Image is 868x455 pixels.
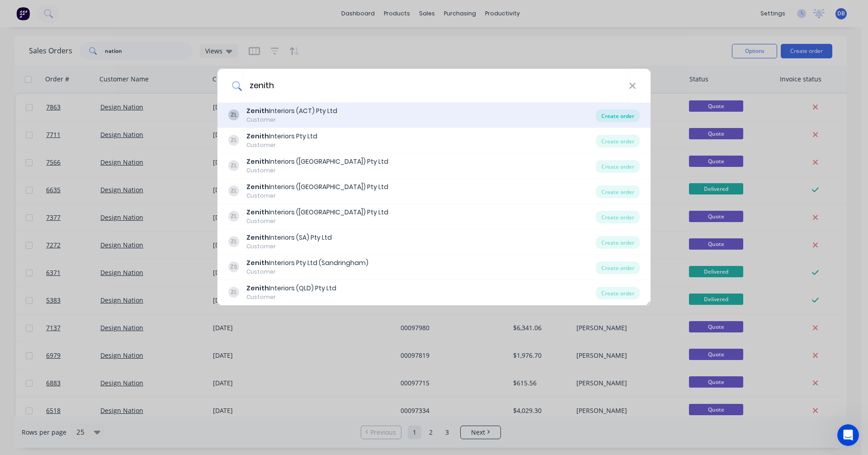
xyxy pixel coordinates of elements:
[246,233,332,242] div: Interiors (SA) Pty Ltd
[228,135,239,146] div: ZL
[246,233,269,242] b: Zenith
[246,208,269,217] b: Zenith
[596,185,640,198] div: Create order
[596,287,640,299] div: Create order
[228,236,239,247] div: ZL
[246,106,269,115] b: Zenith
[246,192,388,200] div: Customer
[246,208,388,217] div: Interiors ([GEOGRAPHIC_DATA]) Pty Ltd
[246,166,388,175] div: Customer
[228,109,239,120] div: ZL
[246,284,269,293] b: Zenith
[228,160,239,171] div: ZL
[596,135,640,147] div: Create order
[228,287,239,298] div: ZL
[246,132,317,141] div: Interiors Pty Ltd
[246,157,269,166] b: Zenith
[228,261,239,272] div: ZS
[246,258,269,267] b: Zenith
[246,106,337,116] div: Interiors (ACT) Pty Ltd
[246,217,388,225] div: Customer
[242,69,629,103] input: Enter a customer name to create a new order...
[246,116,337,124] div: Customer
[228,211,239,222] div: ZL
[596,211,640,223] div: Create order
[246,157,388,166] div: Interiors ([GEOGRAPHIC_DATA]) Pty Ltd
[246,258,368,268] div: Interiors Pty Ltd (Sandringham)
[228,185,239,196] div: ZL
[246,141,317,149] div: Customer
[246,132,269,141] b: Zenith
[596,109,640,122] div: Create order
[246,242,332,251] div: Customer
[596,160,640,173] div: Create order
[596,261,640,274] div: Create order
[246,293,336,301] div: Customer
[596,236,640,249] div: Create order
[837,424,859,446] iframe: Intercom live chat
[246,268,368,276] div: Customer
[246,182,269,191] b: Zenith
[246,182,388,192] div: Interiors ([GEOGRAPHIC_DATA]) Pty Ltd
[246,284,336,293] div: Interiors (QLD) Pty Ltd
